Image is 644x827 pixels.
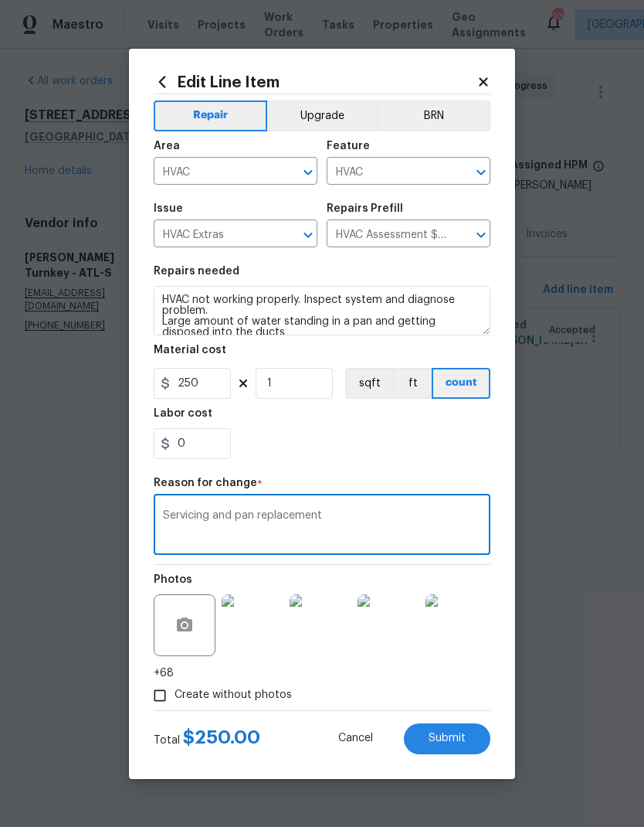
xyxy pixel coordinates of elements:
button: sqft [345,368,393,399]
h5: Material cost [154,345,226,356]
span: Cancel [338,733,373,744]
button: ft [393,368,432,399]
button: Open [297,162,319,183]
button: Repair [154,100,267,131]
h5: Labor cost [154,408,212,419]
button: Upgrade [267,100,378,131]
button: Open [297,224,319,246]
h5: Repairs needed [154,266,239,277]
h5: Repairs Prefill [327,203,403,214]
span: +68 [154,665,174,681]
button: BRN [377,100,490,131]
h5: Feature [327,141,370,151]
textarea: HVAC not working properly. Inspect system and diagnose problem. Large amount of water standing in... [154,286,490,335]
button: Submit [404,723,490,754]
h5: Issue [154,203,183,214]
span: Create without photos [175,687,292,703]
h5: Area [154,141,180,151]
span: $ 250.00 [183,728,260,747]
span: Submit [429,733,466,744]
button: count [432,368,490,399]
button: Open [470,162,492,183]
h5: Photos [154,574,192,585]
div: Total [154,730,260,748]
h2: Edit Line Item [154,73,476,90]
h5: Reason for change [154,478,257,488]
textarea: Servicing and pan replacement [163,510,481,543]
button: Cancel [314,723,398,754]
button: Open [470,224,492,246]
